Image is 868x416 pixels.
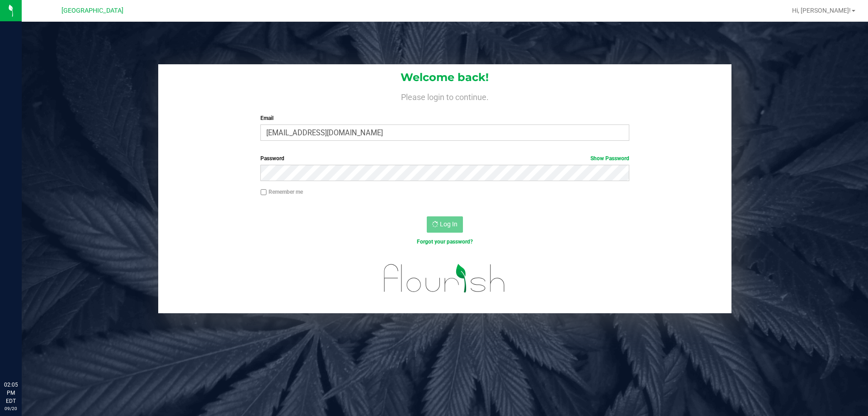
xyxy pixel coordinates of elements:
[260,114,629,122] label: Email
[260,189,267,196] input: Remember me
[158,91,731,101] h4: Please login to continue.
[792,7,851,14] span: Hi, [PERSON_NAME]!
[4,405,18,412] p: 09/20
[417,239,473,245] a: Forgot your password?
[427,216,463,233] button: Log In
[4,381,18,405] p: 02:05 PM EDT
[61,7,123,14] span: [GEOGRAPHIC_DATA]
[260,188,303,196] label: Remember me
[440,220,458,228] span: Log In
[590,155,629,162] a: Show Password
[158,72,731,83] h1: Welcome back!
[373,255,516,301] img: flourish_logo.svg
[260,155,284,162] span: Password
